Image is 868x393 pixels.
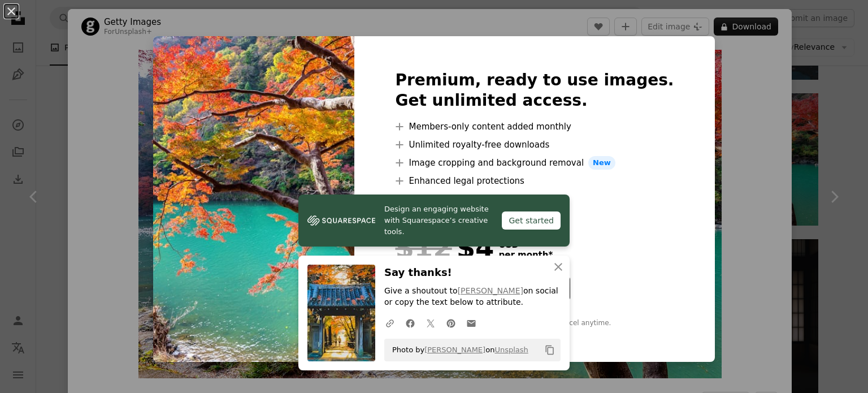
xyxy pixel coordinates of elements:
[441,312,461,334] a: Share on Pinterest
[307,212,375,229] img: file-1606177908946-d1eed1cbe4f5image
[502,211,561,230] div: Get started
[387,341,528,359] span: Photo by on
[384,204,493,237] span: Design an engaging website with Squarespace’s creative tools.
[395,70,674,111] h2: Premium, ready to use images. Get unlimited access.
[298,195,570,247] a: Design an engaging website with Squarespace’s creative tools.Get started
[395,156,674,170] li: Image cropping and background removal
[458,286,523,295] a: [PERSON_NAME]
[395,174,674,188] li: Enhanced legal protections
[461,312,481,334] a: Share over email
[395,138,674,152] li: Unlimited royalty-free downloads
[384,286,561,308] p: Give a shoutout to on social or copy the text below to attribute.
[588,156,615,170] span: New
[395,120,674,133] li: Members-only content added monthly
[384,265,561,281] h3: Say thanks!
[400,312,420,334] a: Share on Facebook
[424,346,485,354] a: [PERSON_NAME]
[153,36,354,362] img: premium_photo-1664297810044-71bec6048ea9
[540,340,559,360] button: Copy to clipboard
[494,346,528,354] a: Unsplash
[420,312,441,334] a: Share on Twitter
